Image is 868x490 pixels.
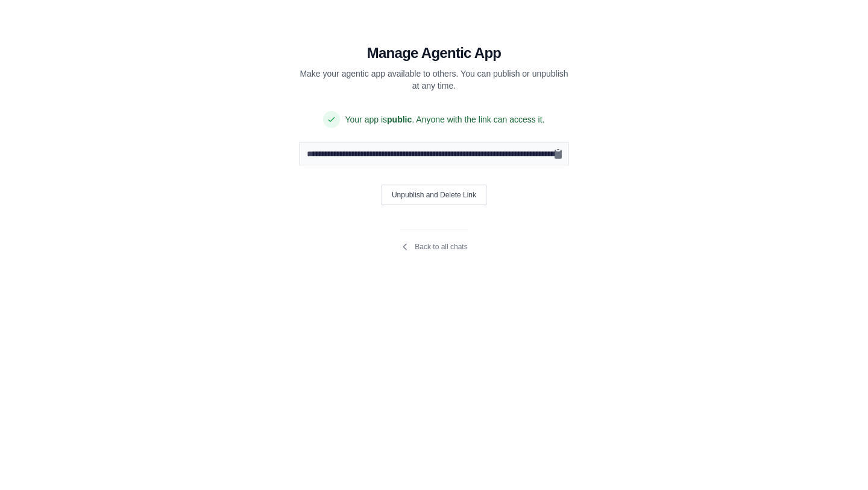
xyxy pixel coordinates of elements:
[367,43,502,63] h1: Manage Agentic App
[382,185,486,205] button: Unpublish and Delete Link
[400,242,467,252] a: Back to all chats
[552,148,564,160] button: Copy public URL
[299,68,569,92] p: Make your agentic app available to others. You can publish or unpublish at any time.
[387,115,412,124] span: public
[345,113,544,126] span: Your app is . Anyone with the link can access it.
